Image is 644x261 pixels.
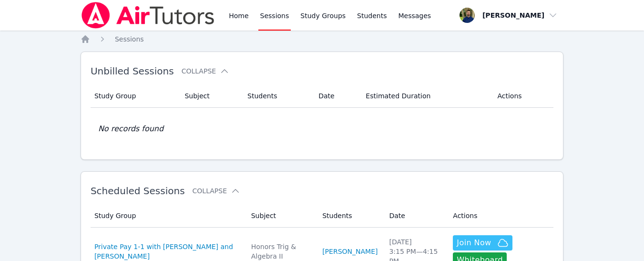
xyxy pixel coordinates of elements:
[115,35,144,43] span: Sessions
[193,186,240,196] button: Collapse
[251,242,311,261] div: Honors Trig & Algebra II
[81,2,215,29] img: Air Tutors
[242,84,313,108] th: Students
[91,185,185,197] span: Scheduled Sessions
[457,237,491,249] span: Join Now
[317,204,383,228] th: Students
[179,84,242,108] th: Subject
[182,66,229,76] button: Collapse
[383,204,447,228] th: Date
[245,204,317,228] th: Subject
[81,34,563,44] nav: Breadcrumb
[360,84,491,108] th: Estimated Duration
[313,84,360,108] th: Date
[91,108,553,150] td: No records found
[115,34,144,44] a: Sessions
[94,242,240,261] a: Private Pay 1-1 with [PERSON_NAME] and [PERSON_NAME]
[399,11,431,21] span: Messages
[491,84,553,108] th: Actions
[91,65,174,77] span: Unbilled Sessions
[453,235,512,251] button: Join Now
[447,204,553,228] th: Actions
[322,247,378,256] a: [PERSON_NAME]
[91,84,179,108] th: Study Group
[91,204,245,228] th: Study Group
